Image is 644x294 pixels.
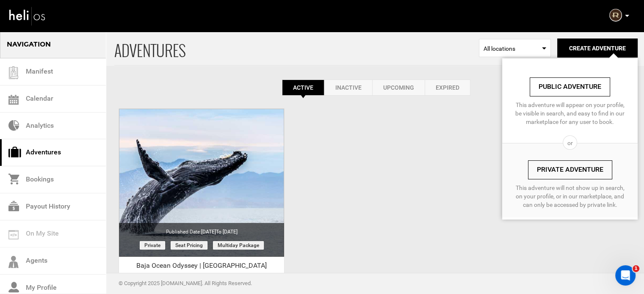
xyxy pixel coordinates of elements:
span: 1 [633,265,639,272]
div: Published Date: [119,223,284,236]
a: Inactive [324,80,372,96]
a: Private Adventure [528,160,612,179]
span: Multiday package [213,241,264,250]
button: Create Adventure [557,38,638,58]
span: This adventure will appear on your profile, be visible in search, and easy to find in our marketp... [502,101,638,130]
div: Baja Ocean Odyssey | [GEOGRAPHIC_DATA] [119,261,284,274]
img: guest-list.svg [7,66,20,79]
span: or [563,135,577,150]
img: heli-logo [8,5,47,27]
span: Select box activate [479,39,551,57]
a: Upcoming [372,80,425,96]
span: ADVENTURES [114,31,479,65]
a: Active [282,80,324,96]
span: [DATE] [201,229,238,235]
img: agents-icon.svg [8,256,19,268]
span: Private [140,241,165,250]
img: calendar.svg [8,95,19,105]
span: Seat Pricing [171,241,207,250]
span: This adventure will not show up in search, on your profile, or in our marketplace, and can only b... [502,184,638,213]
span: All locations [484,44,546,53]
span: to [DATE] [216,229,238,235]
iframe: Intercom live chat [615,265,636,286]
a: Public Adventure [530,77,610,96]
img: on_my_site.svg [8,230,19,239]
img: 031e345e93ab133d5fc3cdb76f0d4153.png [609,9,622,22]
a: Expired [425,80,470,96]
